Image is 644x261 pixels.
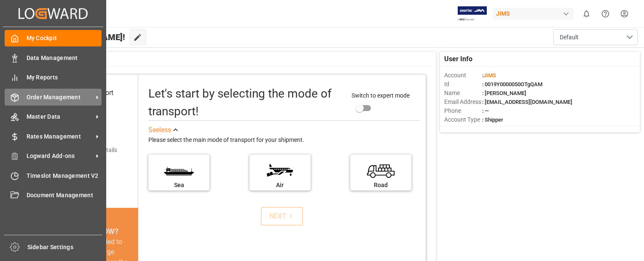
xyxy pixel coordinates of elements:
button: show 0 new notifications [577,4,596,23]
span: Logward Add-ons [27,152,93,160]
span: Hello [PERSON_NAME]! [35,29,125,45]
span: : [EMAIL_ADDRESS][DOMAIN_NAME] [482,99,572,105]
a: My Reports [5,69,102,86]
span: : — [482,108,489,114]
div: Sea [153,181,205,190]
button: Help Center [596,4,615,23]
a: Timeslot Management V2 [5,167,102,184]
span: Phone [444,106,482,115]
span: Default [560,33,579,42]
div: Air [254,181,306,190]
a: My Cockpit [5,30,102,46]
div: Please select the main mode of transport for your shipment. [148,135,420,145]
span: Switch to expert mode [352,92,410,99]
span: Account [444,71,482,80]
button: NEXT [261,207,303,226]
span: Data Management [27,54,102,63]
span: My Cockpit [27,34,102,43]
div: Let's start by selecting the mode of transport! [148,85,343,120]
button: JIMS [493,5,577,22]
span: My Reports [27,73,102,82]
div: NEXT [269,211,295,221]
span: Name [444,89,482,98]
span: Id [444,80,482,89]
span: : Shipper [482,117,503,123]
span: JIMS [483,72,496,79]
span: Account Type [444,115,482,124]
button: open menu [553,29,638,45]
div: Road [354,181,407,190]
img: Exertis%20JAM%20-%20Email%20Logo.jpg_1722504956.jpg [458,6,487,21]
span: Master Data [27,112,93,121]
span: : [482,72,496,79]
span: Document Management [27,191,102,200]
span: Rates Management [27,132,93,141]
span: User Info [444,54,472,64]
div: JIMS [493,8,574,20]
span: : [PERSON_NAME] [482,90,526,96]
span: Timeslot Management V2 [27,171,102,180]
span: Sidebar Settings [27,243,103,252]
span: : 0019Y0000050OTgQAM [482,81,542,87]
span: Order Management [27,93,93,102]
span: Email Address [444,98,482,106]
a: Data Management [5,49,102,66]
div: See less [148,125,171,135]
